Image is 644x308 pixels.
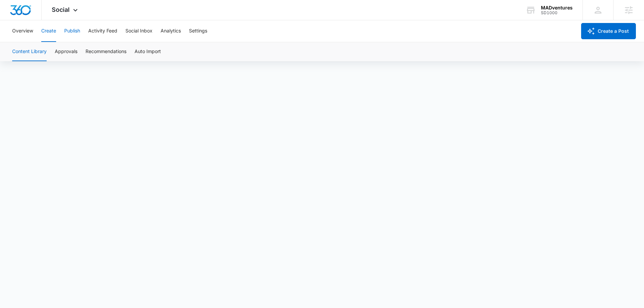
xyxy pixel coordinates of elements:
[88,20,117,42] button: Activity Feed
[581,23,636,39] button: Create a Post
[189,20,207,42] button: Settings
[125,20,152,42] button: Social Inbox
[12,42,47,61] button: Content Library
[55,42,77,61] button: Approvals
[12,20,33,42] button: Overview
[541,5,573,10] div: account name
[161,20,181,42] button: Analytics
[86,42,126,61] button: Recommendations
[52,6,70,13] span: Social
[135,42,161,61] button: Auto Import
[541,10,573,15] div: account id
[64,20,80,42] button: Publish
[41,20,56,42] button: Create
